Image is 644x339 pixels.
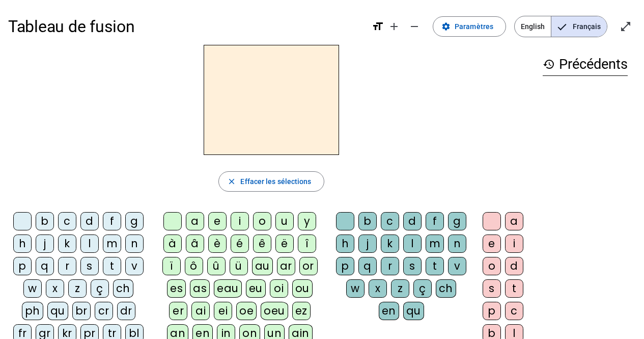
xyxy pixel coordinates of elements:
[483,302,501,320] div: p
[167,279,186,298] div: es
[358,212,377,230] div: b
[186,212,204,230] div: a
[441,22,451,31] mat-icon: settings
[336,234,354,253] div: h
[483,257,501,275] div: o
[336,257,354,275] div: p
[379,302,399,320] div: en
[277,257,295,275] div: ar
[191,302,210,320] div: ai
[103,257,121,275] div: t
[169,302,187,320] div: er
[125,234,144,253] div: n
[190,279,210,298] div: as
[505,212,523,230] div: a
[240,175,311,188] span: Effacer les sélections
[514,16,607,37] mat-button-toggle-group: Language selection
[404,16,425,37] button: Diminuer la taille de la police
[80,257,99,275] div: s
[253,212,271,230] div: o
[47,302,68,320] div: qu
[230,257,248,275] div: ü
[515,16,551,37] span: English
[543,53,628,76] h3: Précédents
[253,234,271,253] div: ê
[448,234,466,253] div: n
[58,212,76,230] div: c
[95,302,113,320] div: cr
[426,212,444,230] div: f
[433,16,506,37] button: Paramètres
[408,20,421,33] mat-icon: remove
[543,58,555,70] mat-icon: history
[36,212,54,230] div: b
[113,279,133,298] div: ch
[117,302,135,320] div: dr
[125,212,144,230] div: g
[236,302,257,320] div: oe
[358,234,377,253] div: j
[207,257,226,275] div: û
[346,279,365,298] div: w
[448,212,466,230] div: g
[372,20,384,33] mat-icon: format_size
[13,257,32,275] div: p
[358,257,377,275] div: q
[103,212,121,230] div: f
[426,257,444,275] div: t
[80,234,99,253] div: l
[369,279,387,298] div: x
[186,234,204,253] div: â
[448,257,466,275] div: v
[298,234,316,253] div: î
[214,279,242,298] div: eau
[391,279,409,298] div: z
[436,279,456,298] div: ch
[103,234,121,253] div: m
[505,257,523,275] div: d
[22,302,43,320] div: ph
[208,212,227,230] div: e
[384,16,404,37] button: Augmenter la taille de la police
[36,234,54,253] div: j
[231,234,249,253] div: é
[455,20,493,33] span: Paramètres
[381,234,399,253] div: k
[80,212,99,230] div: d
[388,20,400,33] mat-icon: add
[46,279,64,298] div: x
[381,212,399,230] div: c
[413,279,432,298] div: ç
[275,212,294,230] div: u
[403,234,422,253] div: l
[163,234,182,253] div: à
[299,257,318,275] div: or
[292,279,313,298] div: ou
[615,16,636,37] button: Entrer en plein écran
[403,212,422,230] div: d
[292,302,311,320] div: ez
[58,234,76,253] div: k
[13,234,32,253] div: h
[551,16,607,37] span: Français
[381,257,399,275] div: r
[91,279,109,298] div: ç
[620,20,632,33] mat-icon: open_in_full
[68,279,87,298] div: z
[483,279,501,298] div: s
[162,257,181,275] div: ï
[218,171,324,192] button: Effacer les sélections
[275,234,294,253] div: ë
[185,257,203,275] div: ô
[231,212,249,230] div: i
[208,234,227,253] div: è
[505,302,523,320] div: c
[58,257,76,275] div: r
[36,257,54,275] div: q
[483,234,501,253] div: e
[426,234,444,253] div: m
[298,212,316,230] div: y
[8,10,363,43] h1: Tableau de fusion
[261,302,288,320] div: oeu
[403,302,424,320] div: qu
